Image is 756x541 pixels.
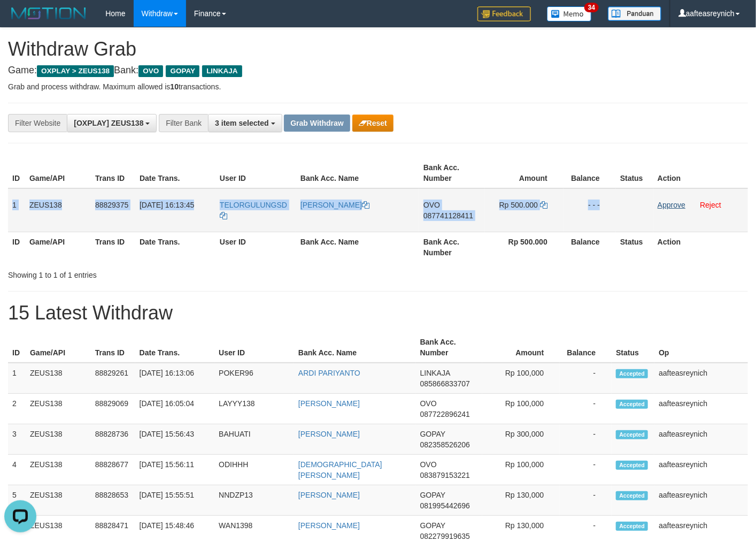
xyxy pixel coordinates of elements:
[140,201,194,209] span: [DATE] 16:13:45
[91,424,135,455] td: 88828736
[653,158,748,188] th: Action
[215,119,268,127] span: 3 item selected
[482,363,560,394] td: Rp 100,000
[616,461,648,470] span: Accepted
[612,332,654,363] th: Status
[616,158,653,188] th: Status
[91,363,135,394] td: 88829261
[91,332,135,363] th: Trans ID
[294,332,416,363] th: Bank Acc. Name
[420,399,437,408] span: OVO
[564,188,616,232] td: - - -
[214,424,294,455] td: BAHUATI
[214,332,294,363] th: User ID
[482,455,560,485] td: Rp 100,000
[8,265,307,280] div: Showing 1 to 1 of 1 entries
[420,471,470,479] span: Copy 083879153221 to clipboard
[220,201,287,220] a: TELORGULUNGSD
[26,332,91,363] th: Game/API
[8,455,26,485] td: 4
[166,65,199,77] span: GOPAY
[208,114,282,132] button: 3 item selected
[298,460,382,479] a: [DEMOGRAPHIC_DATA][PERSON_NAME]
[25,188,91,232] td: ZEUS138
[540,201,547,209] a: Copy 500000 to clipboard
[352,115,394,132] button: Reset
[420,369,450,377] span: LINKAJA
[423,211,473,220] span: Copy 087741128411 to clipboard
[298,521,360,530] a: [PERSON_NAME]
[700,201,721,209] a: Reject
[298,369,360,377] a: ARDI PARIYANTO
[420,430,445,438] span: GOPAY
[95,201,128,209] span: 88829375
[298,399,360,408] a: [PERSON_NAME]
[298,491,360,499] a: [PERSON_NAME]
[8,188,25,232] td: 1
[420,440,470,449] span: Copy 082358526206 to clipboard
[419,232,485,262] th: Bank Acc. Number
[564,232,616,262] th: Balance
[416,332,482,363] th: Bank Acc. Number
[654,455,748,485] td: aafteasreynich
[8,394,26,424] td: 2
[91,455,135,485] td: 88828677
[296,232,419,262] th: Bank Acc. Name
[135,485,215,516] td: [DATE] 15:55:51
[4,4,36,36] button: Open LiveChat chat widget
[420,521,445,530] span: GOPAY
[26,455,91,485] td: ZEUS138
[298,430,360,438] a: [PERSON_NAME]
[499,201,538,209] span: Rp 500.000
[616,491,648,500] span: Accepted
[616,430,648,439] span: Accepted
[202,65,242,77] span: LINKAJA
[135,424,215,455] td: [DATE] 15:56:43
[419,158,485,188] th: Bank Acc. Number
[284,115,350,132] button: Grab Withdraw
[560,485,612,516] td: -
[8,39,748,60] h1: Withdraw Grab
[25,158,91,188] th: Game/API
[477,6,531,21] img: Feedback.jpg
[214,363,294,394] td: POKER96
[608,6,661,21] img: panduan.png
[8,363,26,394] td: 1
[482,332,560,363] th: Amount
[547,6,592,21] img: Button%20Memo.svg
[654,424,748,455] td: aafteasreynich
[420,379,470,388] span: Copy 085866833707 to clipboard
[91,394,135,424] td: 88829069
[26,424,91,455] td: ZEUS138
[616,232,653,262] th: Status
[482,394,560,424] td: Rp 100,000
[560,424,612,455] td: -
[25,232,91,262] th: Game/API
[37,65,114,77] span: OXPLAY > ZEUS138
[654,363,748,394] td: aafteasreynich
[584,3,599,12] span: 34
[8,5,89,21] img: MOTION_logo.png
[423,201,440,209] span: OVO
[485,158,564,188] th: Amount
[215,232,296,262] th: User ID
[91,158,135,188] th: Trans ID
[300,201,369,209] a: [PERSON_NAME]
[8,302,748,324] h1: 15 Latest Withdraw
[616,400,648,409] span: Accepted
[560,394,612,424] td: -
[26,363,91,394] td: ZEUS138
[560,332,612,363] th: Balance
[26,394,91,424] td: ZEUS138
[8,332,26,363] th: ID
[135,332,215,363] th: Date Trans.
[8,65,748,76] h4: Game: Bank:
[485,232,564,262] th: Rp 500.000
[560,363,612,394] td: -
[482,485,560,516] td: Rp 130,000
[654,394,748,424] td: aafteasreynich
[74,119,143,127] span: [OXPLAY] ZEUS138
[8,485,26,516] td: 5
[26,485,91,516] td: ZEUS138
[8,232,25,262] th: ID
